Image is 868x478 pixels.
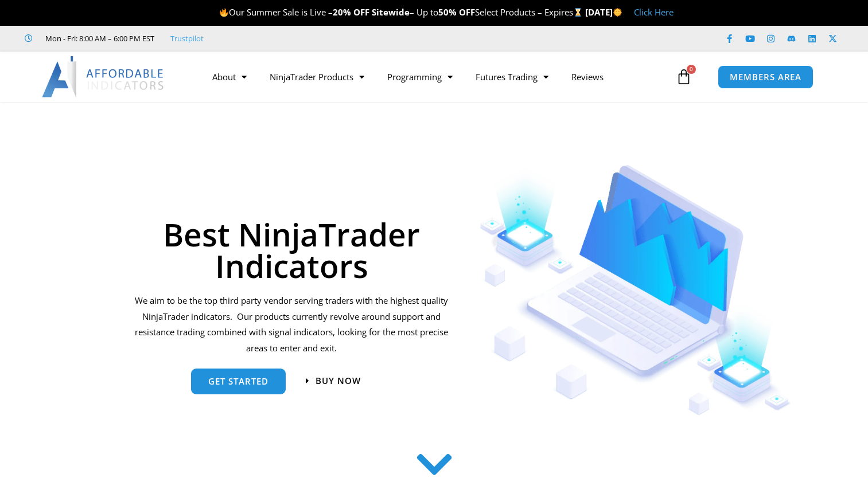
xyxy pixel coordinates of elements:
[560,64,615,90] a: Reviews
[191,369,286,394] a: get started
[634,6,674,18] a: Click Here
[208,377,268,386] span: get started
[372,6,410,18] strong: Sitewide
[258,64,376,90] a: NinjaTrader Products
[220,8,228,17] img: 🔥
[170,32,204,45] a: Trustpilot
[42,32,154,45] span: Mon - Fri: 8:00 AM – 6:00 PM EST
[201,64,258,90] a: About
[219,6,585,18] span: Our Summer Sale is Live – – Up to Select Products – Expires
[730,73,801,81] span: MEMBERS AREA
[133,293,450,356] p: We aim to be the top third party vendor serving traders with the highest quality NinjaTrader indi...
[438,6,475,18] strong: 50% OFF
[585,6,622,18] strong: [DATE]
[316,377,361,385] span: Buy now
[659,60,709,93] a: 0
[687,65,696,74] span: 0
[718,65,813,89] a: MEMBERS AREA
[613,8,622,17] img: 🌞
[201,64,673,90] nav: Menu
[574,8,582,17] img: ⌛
[464,64,560,90] a: Futures Trading
[333,6,369,18] strong: 20% OFF
[480,165,791,416] img: Indicators 1 | Affordable Indicators – NinjaTrader
[133,218,450,281] h1: Best NinjaTrader Indicators
[306,377,361,385] a: Buy now
[42,56,165,97] img: LogoAI | Affordable Indicators – NinjaTrader
[376,64,464,90] a: Programming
